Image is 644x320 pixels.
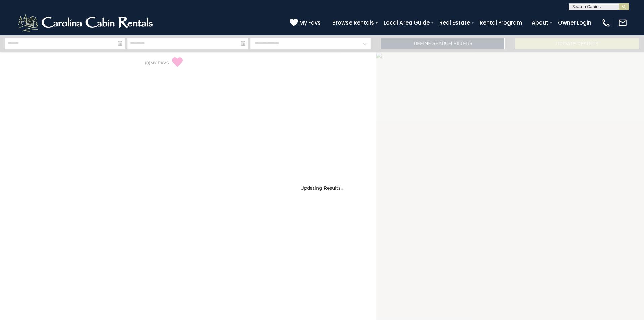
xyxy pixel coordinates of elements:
a: About [528,17,552,29]
img: White-1-2.png [17,13,156,33]
img: mail-regular-white.png [618,18,627,28]
a: My Favs [290,18,322,27]
span: My Favs [299,18,321,27]
a: Local Area Guide [380,17,433,29]
img: phone-regular-white.png [601,18,611,28]
a: Real Estate [436,17,473,29]
a: Rental Program [476,17,525,29]
a: Owner Login [555,17,595,29]
a: Browse Rentals [329,17,377,29]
